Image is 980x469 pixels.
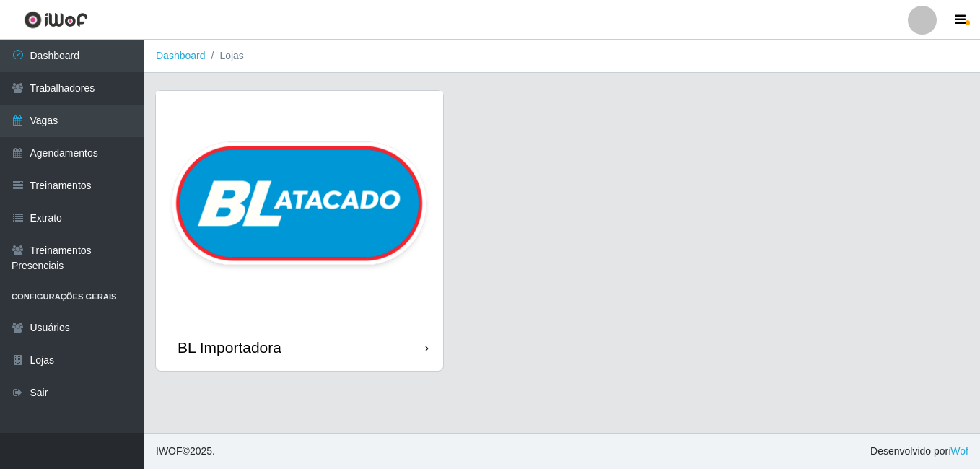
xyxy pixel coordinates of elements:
li: Lojas [206,48,244,63]
a: iWof [948,445,968,457]
nav: breadcrumb [144,40,980,73]
a: Dashboard [156,50,206,61]
span: © 2025 . [156,444,215,459]
img: cardImg [156,91,443,324]
div: BL Importadora [178,338,281,356]
a: BL Importadora [156,91,443,371]
img: CoreUI Logo [24,11,88,29]
span: IWOF [156,445,183,457]
span: Desenvolvido por [870,444,968,459]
